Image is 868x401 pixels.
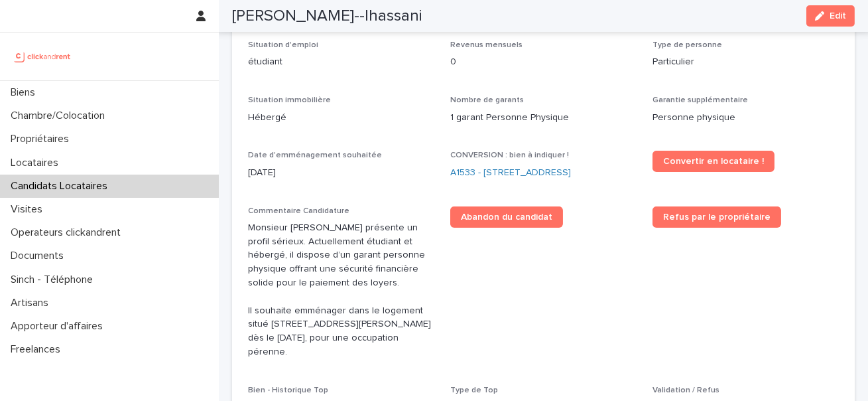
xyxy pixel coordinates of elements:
p: Biens [5,86,46,99]
p: Hébergé [248,111,434,125]
span: Nombre de garants [450,96,524,104]
span: Type de Top [450,386,498,394]
span: Situation d'emploi [248,41,318,49]
span: Abandon du candidat [461,212,552,222]
p: Particulier [652,55,839,69]
p: étudiant [248,55,434,69]
img: UCB0brd3T0yccxBKYDjQ [11,43,75,70]
span: Edit [830,11,846,21]
p: Locataires [5,157,69,169]
h2: [PERSON_NAME]--lhassani [232,7,422,26]
p: Chambre/Colocation [5,110,115,122]
span: Garantie supplémentaire [652,96,748,104]
p: Visites [5,203,53,216]
span: Situation immobilière [248,96,331,104]
span: Bien - Historique Top [248,386,328,394]
p: 1 garant Personne Physique [450,111,637,125]
p: [DATE] [248,166,434,180]
span: Type de personne [652,41,722,49]
p: Monsieur [PERSON_NAME] présente un profil sérieux. Actuellement étudiant et hébergé, il dispose d... [248,221,434,359]
p: Artisans [5,297,59,309]
p: Apporteur d'affaires [5,320,113,333]
button: Edit [806,5,855,27]
p: Candidats Locataires [5,180,118,193]
a: Refus par le propriétaire [652,206,781,228]
span: Revenus mensuels [450,41,523,49]
p: Sinch - Téléphone [5,274,103,286]
p: Operateurs clickandrent [5,226,131,239]
p: Personne physique [652,111,839,125]
span: Commentaire Candidature [248,207,349,215]
span: Date d'emménagement souhaitée [248,151,382,159]
a: Convertir en locataire ! [652,151,775,172]
p: Freelances [5,343,71,356]
p: 0 [450,55,637,69]
a: A1533 - [STREET_ADDRESS] [450,166,571,180]
span: Convertir en locataire ! [663,157,764,166]
span: Refus par le propriétaire [663,212,771,222]
span: CONVERSION : bien à indiquer ! [450,151,569,159]
span: Validation / Refus [652,386,719,394]
p: Propriétaires [5,133,80,145]
a: Abandon du candidat [450,206,563,228]
p: Documents [5,250,74,262]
